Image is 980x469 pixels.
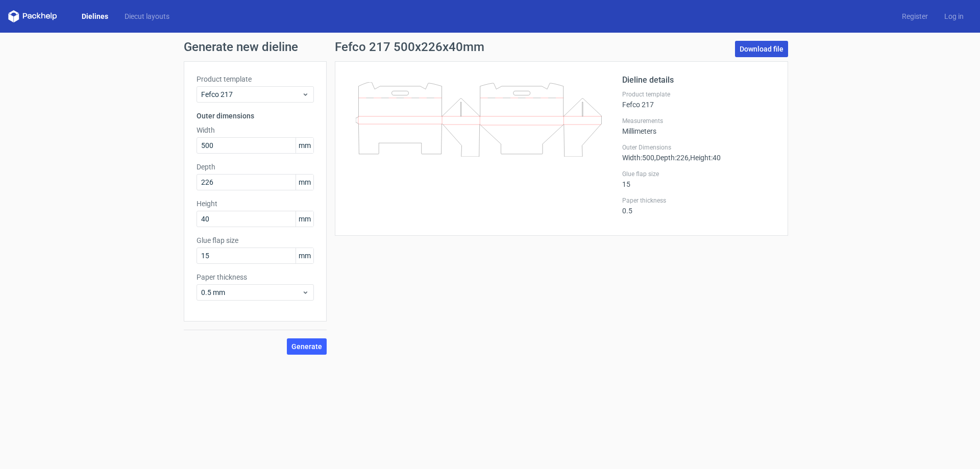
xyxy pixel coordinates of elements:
label: Height [197,199,314,209]
h1: Generate new dieline [184,41,796,53]
span: 0.5 mm [201,287,302,298]
label: Measurements [622,117,775,125]
a: Log in [936,11,972,21]
label: Outer Dimensions [622,143,775,152]
span: mm [296,211,313,227]
label: Glue flap size [197,235,314,245]
h2: Dieline details [622,74,775,86]
span: Width : 500 [622,154,654,162]
h1: Fefco 217 500x226x40mm [335,41,484,53]
label: Depth [197,162,314,172]
div: Millimeters [622,117,775,135]
span: mm [296,175,313,190]
button: Generate [287,338,327,355]
label: Product template [197,74,314,84]
a: Diecut layouts [116,11,178,21]
label: Width [197,125,314,135]
a: Register [894,11,936,21]
span: mm [296,138,313,153]
label: Glue flap size [622,170,775,178]
label: Product template [622,90,775,98]
a: Download file [735,41,788,57]
span: , Height : 40 [689,154,721,162]
a: Dielines [73,11,116,21]
span: Generate [291,343,322,350]
div: Fefco 217 [622,90,775,109]
h3: Outer dimensions [197,111,314,121]
label: Paper thickness [622,196,775,205]
span: Fefco 217 [201,89,302,100]
div: 15 [622,170,775,188]
label: Paper thickness [197,272,314,282]
span: , Depth : 226 [654,154,689,162]
div: 0.5 [622,196,775,215]
span: mm [296,248,313,263]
